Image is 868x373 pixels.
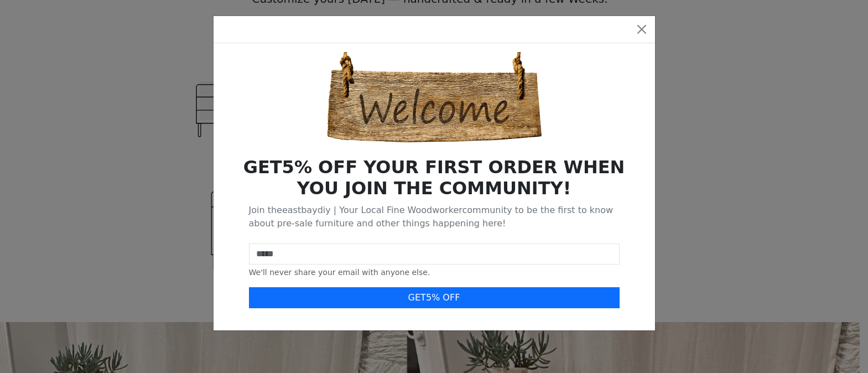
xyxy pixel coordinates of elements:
[249,204,620,230] p: Join the eastbaydiy | Your Local Fine Woodworker community to be the first to know about pre-sale...
[633,20,651,38] button: Close
[324,52,545,143] img: Welcome
[249,267,620,278] div: We'll never share your email with anyone else.
[243,157,625,199] b: GET 5 % OFF YOUR FIRST ORDER WHEN YOU JOIN THE COMMUNITY!
[249,287,620,308] button: GET5% OFF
